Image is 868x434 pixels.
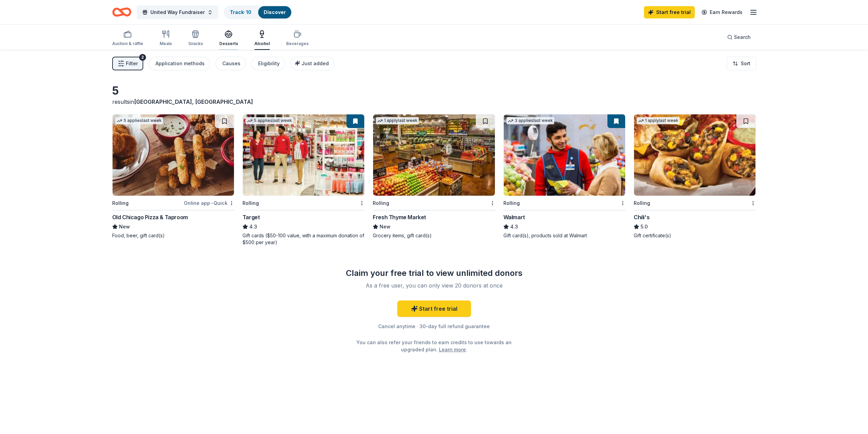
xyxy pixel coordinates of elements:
[242,199,259,207] div: Rolling
[254,27,270,50] button: Alcohol
[251,57,285,70] button: Eligibility
[222,59,240,68] div: Causes
[112,213,188,221] div: Old Chicago Pizza & Taproom
[112,114,234,239] a: Image for Old Chicago Pizza & Taproom5 applieslast weekRollingOnline app•QuickOld Chicago Pizza &...
[115,117,163,124] div: 5 applies last week
[734,33,751,41] span: Search
[134,98,253,105] span: [GEOGRAPHIC_DATA], [GEOGRAPHIC_DATA]
[219,27,238,50] button: Desserts
[336,268,532,279] div: Claim your free trial to view unlimited donors
[246,117,293,124] div: 5 applies last week
[506,117,554,124] div: 3 applies last week
[184,199,234,207] div: Online app Quick
[113,114,234,196] img: Image for Old Chicago Pizza & Taproom
[355,339,513,353] div: You can also refer your friends to earn credits to use towards an upgraded plan. .
[112,98,365,106] div: results
[510,223,518,231] span: 4.3
[137,5,218,19] button: United Way Fundraiser
[641,223,648,231] span: 5.0
[112,41,143,46] div: Auction & raffle
[301,60,329,66] span: Just added
[242,232,365,246] div: Gift cards ($50-100 value, with a maximum donation of $500 per year)
[160,27,172,50] button: Meals
[439,346,466,353] a: Learn more
[291,57,334,70] button: Just added
[376,117,419,124] div: 1 apply last week
[112,84,365,98] div: 5
[112,57,143,70] button: Filter2
[503,114,626,239] a: Image for Walmart3 applieslast weekRollingWalmart4.3Gift card(s), products sold at Walmart
[258,59,280,68] div: Eligibility
[286,27,309,50] button: Beverages
[264,9,286,15] a: Discover
[230,9,251,15] a: Track· 10
[112,27,143,50] button: Auction & raffle
[637,117,680,124] div: 1 apply last week
[397,300,471,317] a: Start free trial
[224,5,292,19] button: Track· 10Discover
[634,114,756,239] a: Image for Chili's1 applylast weekRollingChili's5.0Gift certificate(s)
[188,41,203,46] div: Snacks
[373,232,495,239] div: Grocery items, gift card(s)
[380,223,391,231] span: New
[503,213,525,221] div: Walmart
[634,232,756,239] div: Gift certificate(s)
[156,59,205,68] div: Application methods
[150,8,205,16] span: United Way Fundraiser
[503,199,520,207] div: Rolling
[634,114,755,196] img: Image for Chili's
[634,213,649,221] div: Chili's
[242,114,365,246] a: Image for Target5 applieslast weekRollingTarget4.3Gift cards ($50-100 value, with a maximum donat...
[112,199,129,207] div: Rolling
[149,57,210,70] button: Application methods
[119,223,130,231] span: New
[722,30,756,44] button: Search
[373,114,495,239] a: Image for Fresh Thyme Market1 applylast weekRollingFresh Thyme MarketNewGrocery items, gift card(s)
[249,223,257,231] span: 4.3
[254,41,270,46] div: Alcohol
[139,54,146,61] div: 2
[727,57,756,70] button: Sort
[504,114,625,196] img: Image for Walmart
[336,322,532,331] div: Cancel anytime · 30-day full refund guarantee
[373,199,389,207] div: Rolling
[216,57,246,70] button: Causes
[634,199,650,207] div: Rolling
[373,213,426,221] div: Fresh Thyme Market
[130,98,253,105] span: in
[160,41,172,46] div: Meals
[112,4,131,20] a: Home
[112,232,234,239] div: Food, beer, gift card(s)
[211,200,212,206] span: •
[188,27,203,50] button: Snacks
[344,281,524,290] div: As a free user, you can only view 20 donors at once
[126,59,138,68] span: Filter
[503,232,626,239] div: Gift card(s), products sold at Walmart
[644,6,695,18] a: Start free trial
[219,41,238,46] div: Desserts
[286,41,309,46] div: Beverages
[373,114,495,196] img: Image for Fresh Thyme Market
[741,59,750,68] span: Sort
[242,213,260,221] div: Target
[243,114,364,196] img: Image for Target
[697,6,747,18] a: Earn Rewards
